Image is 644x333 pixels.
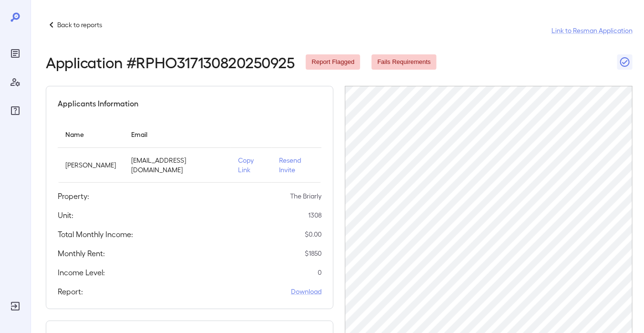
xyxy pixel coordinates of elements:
th: Email [124,121,230,148]
h2: Application # RPHO317130820250925 [46,53,294,71]
span: Fails Requirements [372,58,436,67]
h5: Report: [58,286,83,297]
h5: Property: [58,190,89,202]
h5: Monthly Rent: [58,248,105,259]
h5: Unit: [58,209,73,221]
table: simple table [58,121,322,183]
p: Back to reports [57,20,102,30]
h5: Applicants Information [58,98,138,109]
p: 0 [318,268,322,277]
p: Resend Invite [279,156,314,175]
div: Reports [8,46,23,61]
p: $ 0.00 [305,229,322,239]
h5: Total Monthly Income: [58,229,133,240]
span: Report Flagged [306,58,360,67]
p: Copy Link [238,156,264,175]
p: $ 1850 [305,249,322,258]
p: 1308 [308,210,322,220]
div: FAQ [8,103,23,118]
p: [EMAIL_ADDRESS][DOMAIN_NAME] [131,156,223,175]
h5: Income Level: [58,267,105,278]
a: Download [291,287,322,296]
div: Log Out [8,299,23,314]
button: Close Report [617,54,633,70]
p: The Briarly [290,191,322,201]
p: [PERSON_NAME] [65,160,116,170]
th: Name [58,121,124,148]
a: Link to Resman Application [551,26,633,35]
div: Manage Users [8,74,23,90]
